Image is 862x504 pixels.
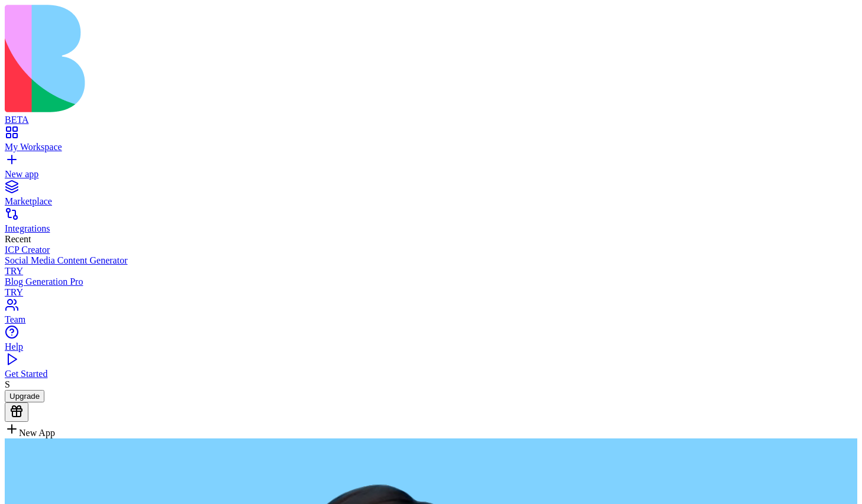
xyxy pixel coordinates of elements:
[5,213,857,234] a: Integrations
[5,234,31,244] span: Recent
[5,266,857,277] div: TRY
[5,223,857,234] div: Integrations
[5,158,857,180] a: New app
[5,331,857,352] a: Help
[5,131,857,152] a: My Workspace
[5,255,857,266] div: Social Media Content Generator
[5,245,857,255] a: ICP Creator
[5,186,857,207] a: Marketplace
[5,277,857,298] a: Blog Generation ProTRY
[5,115,857,125] div: BETA
[5,169,857,180] div: New app
[5,314,857,325] div: Team
[5,342,857,352] div: Help
[5,104,857,125] a: BETA
[5,287,857,298] div: TRY
[5,304,857,325] a: Team
[5,142,857,152] div: My Workspace
[5,255,857,277] a: Social Media Content GeneratorTRY
[5,379,10,389] span: S
[5,390,44,402] button: Upgrade
[5,196,857,207] div: Marketplace
[19,428,55,438] span: New App
[5,358,857,379] a: Get Started
[5,5,480,112] img: logo
[5,391,44,401] a: Upgrade
[5,369,857,379] div: Get Started
[5,277,857,287] div: Blog Generation Pro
